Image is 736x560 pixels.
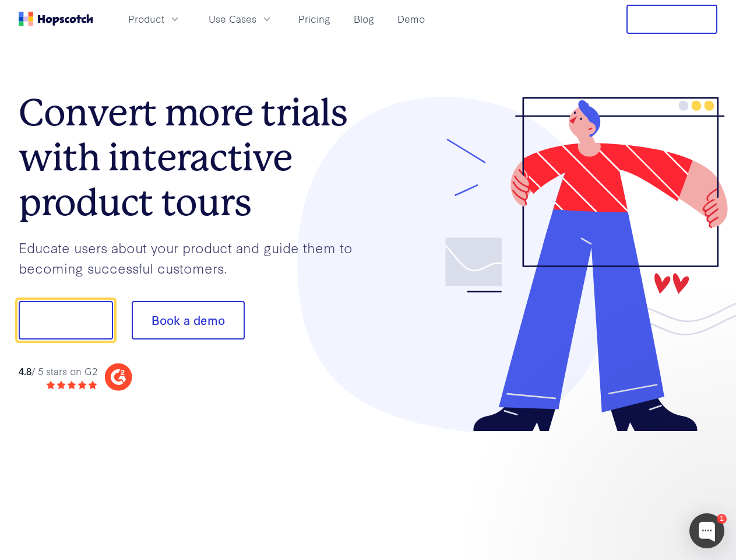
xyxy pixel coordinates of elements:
h1: Convert more trials with interactive product tours [19,90,368,225]
a: Blog [349,9,379,29]
p: Educate users about your product and guide them to becoming successful customers. [19,237,368,278]
a: Home [19,12,93,26]
span: Product [128,12,164,26]
button: Free Trial [626,5,717,34]
span: Use Cases [209,12,256,26]
a: Pricing [294,9,335,29]
button: Book a demo [132,301,245,339]
div: / 5 stars on G2 [19,364,97,379]
button: Show me! [19,301,113,339]
strong: 4.8 [19,364,31,377]
div: 1 [717,514,727,524]
button: Use Cases [202,9,280,29]
button: Product [121,9,188,29]
a: Demo [393,9,429,29]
